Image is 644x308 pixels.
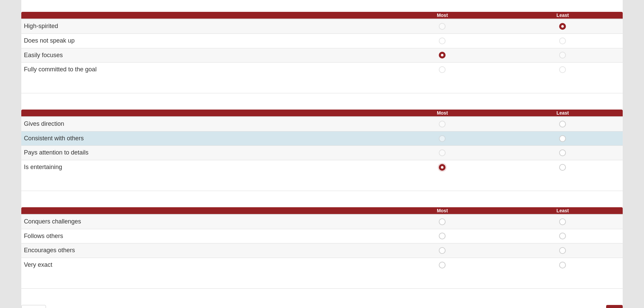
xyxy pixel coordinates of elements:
th: Least [502,110,623,117]
th: Most [382,110,503,117]
th: Most [382,12,503,19]
td: High-spirited [21,19,382,33]
td: Gives direction [21,117,382,131]
td: Consistent with others [21,131,382,146]
td: Very exact [21,258,382,272]
td: Easily focuses [21,48,382,63]
th: Most [382,207,503,214]
td: Encourages others [21,243,382,258]
td: Does not speak up [21,33,382,48]
td: Follows others [21,229,382,243]
td: Is entertaining [21,160,382,174]
th: Least [502,207,623,214]
td: Pays attention to details [21,146,382,160]
td: Fully committed to the goal [21,63,382,77]
td: Conquers challenges [21,214,382,229]
th: Least [502,12,623,19]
